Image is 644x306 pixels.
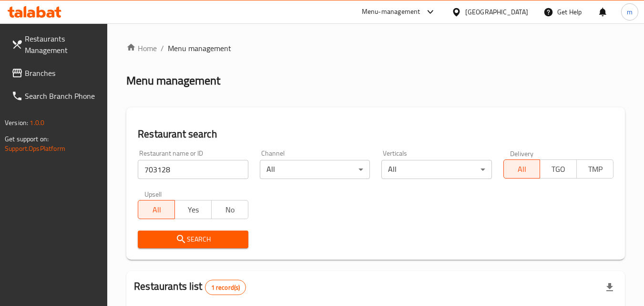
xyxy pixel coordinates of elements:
span: Restaurants Management [25,33,100,56]
button: TGO [540,159,577,179]
div: [GEOGRAPHIC_DATA] [465,7,528,17]
nav: breadcrumb [126,42,625,54]
label: Upsell [144,190,162,197]
button: TMP [576,159,613,179]
div: Total records count [205,280,246,295]
h2: Restaurant search [138,127,613,141]
div: All [381,160,491,179]
li: / [161,42,164,54]
span: Yes [179,203,208,217]
span: Menu management [168,42,231,54]
span: 1.0.0 [30,116,44,129]
span: All [508,162,537,176]
span: Get support on: [5,133,49,145]
a: Restaurants Management [4,27,108,62]
a: Search Branch Phone [4,84,108,107]
label: Delivery [510,150,534,157]
button: Search [138,231,248,248]
span: m [627,7,633,17]
span: Search Branch Phone [25,90,100,102]
span: All [142,203,171,217]
button: No [211,200,248,219]
a: Branches [4,62,108,84]
div: Menu-management [362,6,420,18]
button: All [138,200,175,219]
span: Search [145,233,240,245]
a: Home [126,42,157,54]
h2: Menu management [126,73,220,88]
button: Yes [174,200,212,219]
span: TMP [581,162,610,176]
input: Search for restaurant name or ID.. [138,160,248,179]
span: TGO [544,162,573,176]
div: Export file [598,276,621,299]
a: Support.OpsPlatform [5,142,65,155]
span: Branches [25,67,100,79]
span: Version: [5,116,28,129]
h2: Restaurants list [134,279,246,295]
div: All [260,160,370,179]
button: All [503,159,541,179]
span: 1 record(s) [205,283,246,292]
span: No [215,203,245,217]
